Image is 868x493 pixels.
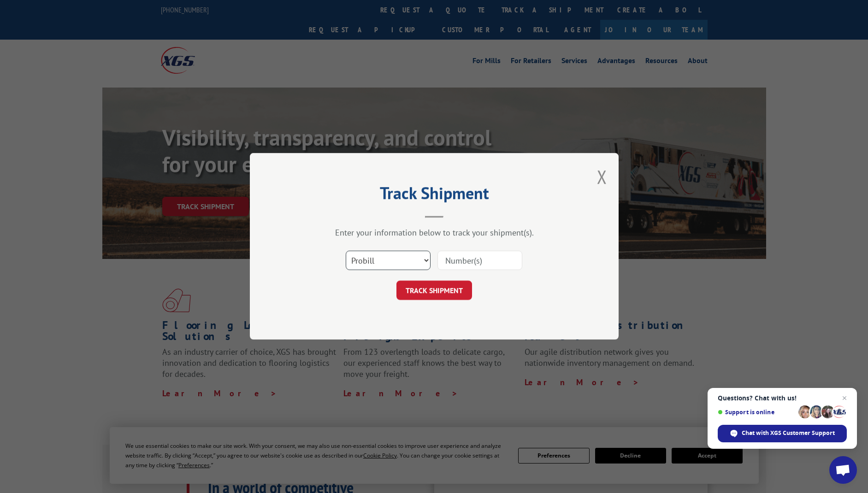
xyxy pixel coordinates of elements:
[718,409,795,416] span: Support is online
[597,164,607,189] button: Close modal
[296,187,573,204] h2: Track Shipment
[742,429,835,437] span: Chat with XGS Customer Support
[396,281,472,300] button: TRACK SHIPMENT
[829,456,857,484] a: Open chat
[718,394,847,402] span: Questions? Chat with us!
[718,425,847,442] span: Chat with XGS Customer Support
[296,228,573,238] div: Enter your information below to track your shipment(s).
[437,251,522,270] input: Number(s)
